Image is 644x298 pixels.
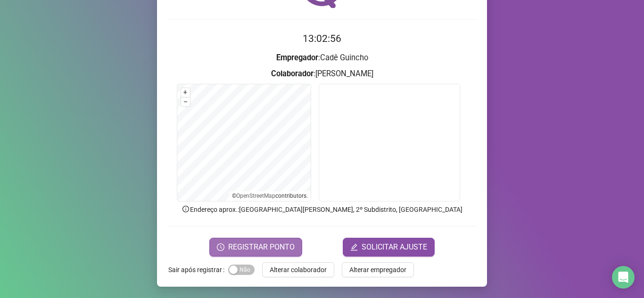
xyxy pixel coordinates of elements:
[181,88,190,97] button: +
[612,266,635,289] div: Open Intercom Messenger
[270,265,327,275] span: Alterar colaborador
[209,238,302,257] button: REGISTRAR PONTO
[350,243,358,251] span: edit
[168,52,476,64] h3: : Cadê Guincho
[228,242,295,253] span: REGISTRAR PONTO
[303,33,341,44] time: 13:02:56
[343,238,435,257] button: editSOLICITAR AJUSTE
[168,204,476,215] p: Endereço aprox. : [GEOGRAPHIC_DATA][PERSON_NAME], 2º Subdistrito, [GEOGRAPHIC_DATA]
[217,243,224,251] span: clock-circle
[271,69,314,78] strong: Colaborador
[182,205,190,213] span: info-circle
[168,262,228,277] label: Sair após registrar
[232,193,308,199] li: © contributors.
[349,265,406,275] span: Alterar empregador
[342,262,414,277] button: Alterar empregador
[181,97,190,106] button: –
[276,53,318,62] strong: Empregador
[362,242,427,253] span: SOLICITAR AJUSTE
[236,193,275,199] a: OpenStreetMap
[262,262,334,277] button: Alterar colaborador
[168,68,476,80] h3: : [PERSON_NAME]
